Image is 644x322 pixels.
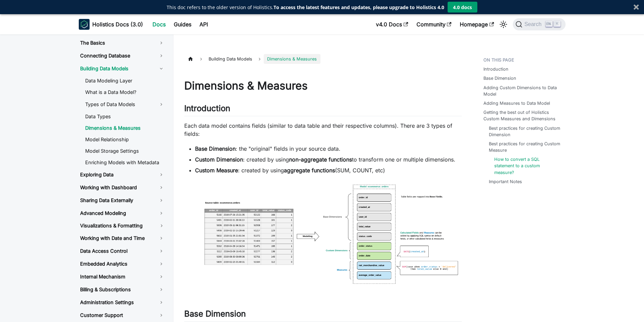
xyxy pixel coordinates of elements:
a: Connecting Database [75,50,170,61]
p: Each data model contains fields (similar to data table and their respective columns). There are 3... [184,122,462,138]
a: Billing & Subscriptions [75,284,170,295]
a: Homepage [456,19,498,30]
a: Best practices for creating Custom Dimension [489,125,562,138]
span: Search [522,21,546,27]
a: What is a Data Model? [80,87,170,97]
button: Switch between dark and light mode (currently light mode) [498,19,509,30]
img: 405776e-Data_Model_Explained_-_v2.png [184,181,462,296]
a: Customer Support [75,309,170,321]
kbd: K [554,21,560,27]
h2: Introduction [184,103,462,116]
span: Dimensions & Measures [264,54,320,64]
a: Working with Date and Time [75,232,170,244]
div: This doc refers to the older version of Holistics.To access the latest features and updates, plea... [167,4,444,11]
strong: To access the latest features and updates, please upgrade to Holistics 4.0 [273,4,444,10]
li: : the "original" fields in your source data. [195,145,462,153]
a: Guides [170,19,195,30]
a: v4.0 Docs [372,19,412,30]
a: How to convert a SQL statement to a custom measure? [494,156,559,176]
button: Toggle the collapsible sidebar category 'Visualizations & Formatting' [153,220,170,231]
a: Best practices for creating Custom Measure [489,141,562,153]
a: HolisticsHolistics Docs (3.0) [79,19,143,30]
a: Sharing Data Externally [75,195,170,206]
a: Embedded Analytics [75,258,170,270]
button: 4.0 docs [448,2,477,13]
img: Holistics [79,19,90,30]
a: Exploring Data [75,169,170,180]
a: Working with Dashboard [75,182,170,193]
a: Internal Mechanism [75,271,170,282]
strong: Custom Measure [195,167,238,174]
a: Data Access Control [75,245,170,257]
strong: Custom Dimension [195,156,243,163]
h2: Base Dimension [184,309,462,322]
a: Administration Settings [75,297,170,308]
li: : created by using (SUM, COUNT, etc) [195,166,462,174]
a: Enriching Models with Metadata [80,157,170,168]
a: Community [412,19,456,30]
a: Dimensions & Measures [80,123,170,133]
button: Search [513,18,565,30]
a: Introduction [483,66,508,72]
strong: aggregate functions [284,167,335,174]
a: Model Relationship [80,134,170,145]
b: Holistics Docs (3.0) [92,20,143,28]
a: Model Storage Settings [80,146,170,156]
a: Adding Measures to Data Model [483,100,550,106]
h1: Dimensions & Measures [184,79,462,93]
a: Docs [148,19,170,30]
a: Data Types [80,112,170,122]
a: Base Dimension [483,75,516,81]
strong: Base Dimension [195,145,236,152]
a: Types of Data Models [80,99,170,110]
a: Data Modeling Layer [80,76,170,86]
a: Advanced Modeling [75,207,170,219]
a: Getting the best out of Holistics Custom Measures and Dimensions [483,109,564,122]
a: Important Notes [489,178,522,185]
a: Building Data Models [75,63,170,74]
span: Building Data Models [205,54,256,64]
p: This doc refers to the older version of Holistics. [167,4,444,11]
a: The Basics [75,37,170,49]
strong: non-aggregate functions [289,156,352,163]
li: : created by using to transform one or multiple dimensions. [195,155,462,164]
a: Visualizations & Formatting [75,220,153,231]
a: Adding Custom Dimensions to Data Model [483,84,564,97]
a: Home page [184,54,197,64]
a: API [195,19,212,30]
nav: Breadcrumbs [184,54,462,64]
